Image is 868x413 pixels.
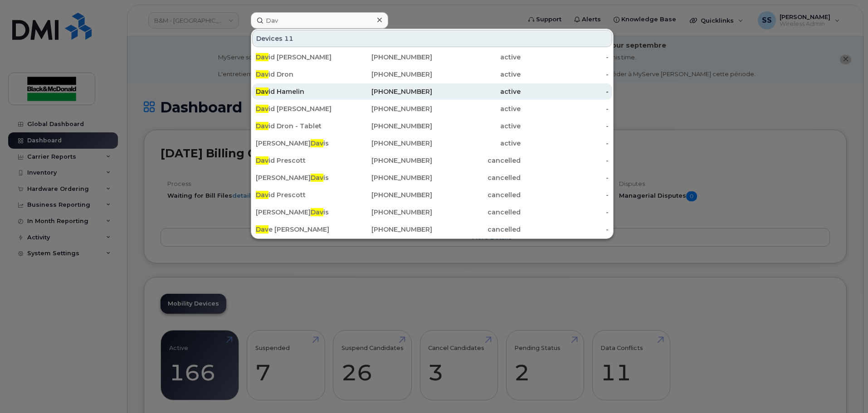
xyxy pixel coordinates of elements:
div: cancelled [432,190,521,199]
div: [PERSON_NAME] is [256,173,344,182]
span: Dav [256,156,268,165]
span: Dav [256,122,268,130]
div: [PERSON_NAME] is [256,139,344,148]
div: Devices [252,30,612,47]
div: [PHONE_NUMBER] [344,87,433,96]
span: Dav [311,174,323,182]
span: Dav [311,139,323,147]
span: 11 [284,34,293,43]
div: - [521,121,609,131]
div: [PERSON_NAME] is [256,208,344,217]
div: [PHONE_NUMBER] [344,139,433,148]
div: - [521,70,609,79]
a: [PERSON_NAME]Davis[PHONE_NUMBER]active- [252,135,612,151]
span: Dav [256,70,268,78]
div: - [521,173,609,182]
div: [PHONE_NUMBER] [344,53,433,62]
div: - [521,208,609,217]
div: [PHONE_NUMBER] [344,225,433,234]
div: id Prescott [256,156,344,165]
div: [PHONE_NUMBER] [344,70,433,79]
div: cancelled [432,173,521,182]
div: - [521,104,609,113]
div: id [PERSON_NAME] [256,53,344,62]
div: - [521,156,609,165]
div: [PHONE_NUMBER] [344,104,433,113]
div: active [432,53,521,62]
a: Dave [PERSON_NAME][PHONE_NUMBER]cancelled- [252,221,612,238]
div: active [432,70,521,79]
div: [PHONE_NUMBER] [344,190,433,199]
a: [PERSON_NAME]Davis[PHONE_NUMBER]cancelled- [252,204,612,220]
span: Dav [311,208,323,216]
a: David Hamelin[PHONE_NUMBER]active- [252,83,612,100]
div: id Dron - Tablet [256,121,344,131]
div: id Hamelin [256,87,344,96]
span: Dav [256,105,268,113]
a: David Dron[PHONE_NUMBER]active- [252,66,612,83]
a: David Prescott[PHONE_NUMBER]cancelled- [252,187,612,203]
a: David [PERSON_NAME][PHONE_NUMBER]active- [252,101,612,117]
div: e [PERSON_NAME] [256,225,344,234]
div: [PHONE_NUMBER] [344,156,433,165]
div: id Dron [256,70,344,79]
div: - [521,53,609,62]
span: Dav [256,225,268,233]
div: - [521,225,609,234]
a: David [PERSON_NAME][PHONE_NUMBER]active- [252,49,612,65]
div: - [521,87,609,96]
div: id [PERSON_NAME] [256,104,344,113]
div: [PHONE_NUMBER] [344,173,433,182]
a: David Prescott[PHONE_NUMBER]cancelled- [252,152,612,169]
div: [PHONE_NUMBER] [344,121,433,131]
a: David Dron - Tablet[PHONE_NUMBER]active- [252,118,612,134]
div: cancelled [432,156,521,165]
span: Dav [256,87,268,96]
div: cancelled [432,225,521,234]
div: - [521,139,609,148]
div: cancelled [432,208,521,217]
div: active [432,139,521,148]
div: active [432,87,521,96]
div: active [432,121,521,131]
div: active [432,104,521,113]
span: Dav [256,191,268,199]
a: [PERSON_NAME]Davis[PHONE_NUMBER]cancelled- [252,170,612,186]
div: id Prescott [256,190,344,199]
span: Dav [256,53,268,61]
div: [PHONE_NUMBER] [344,208,433,217]
div: - [521,190,609,199]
